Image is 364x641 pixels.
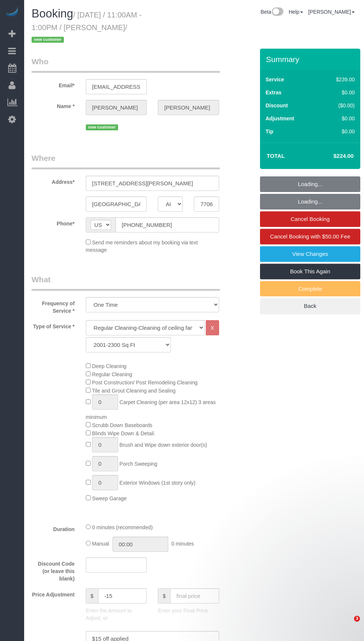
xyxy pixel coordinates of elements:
legend: What [32,274,220,291]
input: Email* [86,79,147,94]
span: Exterior Windows (1st story only) [120,480,196,486]
small: / [DATE] / 11:00AM - 1:00PM / [PERSON_NAME] [32,11,142,44]
span: Scrubb Down Baseboards [92,422,153,428]
span: Blinds Wipe Down & Detail. [92,430,155,436]
strong: Total [267,153,285,159]
a: Back [260,298,360,314]
legend: Where [32,153,220,169]
span: Manual [92,541,109,547]
p: Enter your Final Price [158,607,219,614]
h3: Summary [266,55,357,64]
span: Deep Cleaning [92,363,127,369]
span: 0 minutes [171,541,194,547]
label: Name * [26,100,80,110]
span: Porch Sweeping [120,461,157,467]
input: Phone* [116,217,219,232]
label: Service [266,76,284,83]
div: $0.00 [320,89,355,96]
h4: $224.00 [311,153,354,159]
label: Duration [26,523,80,533]
span: Brush and Wipe down exterior door(s) [120,442,207,448]
span: Regular Cleaning [92,371,132,377]
span: Tile and Grout Cleaning and Sealing [92,388,175,394]
span: $ [86,588,98,603]
div: $239.00 [320,76,355,83]
label: Price Adjustment [26,588,80,598]
img: Automaid Logo [4,7,19,18]
label: Discount [266,102,288,109]
label: Address* [26,176,80,186]
div: $0.00 [320,128,355,135]
a: [PERSON_NAME] [308,9,355,15]
input: Last Name* [158,100,219,115]
label: Frequency of Service * [26,297,80,315]
span: Post Construction/ Post Remodeling Cleaning [92,380,198,385]
div: $0.00 [320,115,355,122]
span: Sweep Garage [92,495,127,501]
a: Book This Again [260,264,360,279]
input: City* [86,196,147,212]
a: Beta [260,9,283,15]
label: Discount Code (or leave this blank) [26,557,80,582]
label: Email* [26,79,80,89]
span: new customer [86,124,118,130]
span: Cancel Booking with $50.00 Fee [270,233,350,240]
input: First Name* [86,100,147,115]
legend: Who [32,56,220,73]
div: ($0.00) [320,102,355,109]
span: 0 minutes (recommended) [92,524,153,530]
span: Booking [32,7,73,20]
input: Zip Code* [194,196,219,212]
img: New interface [271,7,283,17]
p: Enter the Amount to Adjust, or [86,607,147,622]
label: Phone* [26,217,80,227]
span: Carpet Cleaning (per area 12x12) 3 areas minimum [86,399,216,420]
a: Cancel Booking [260,211,360,227]
a: View Changes [260,246,360,262]
input: final price [170,588,219,603]
label: Tip [266,128,273,135]
span: $ [158,588,170,603]
label: Extras [266,89,282,96]
a: Help [289,9,303,15]
iframe: Intercom live chat [339,616,357,634]
span: 3 [354,616,360,622]
span: new customer [32,37,64,43]
span: Send me reminders about my booking via text message [86,240,198,253]
label: Adjustment [266,115,294,122]
label: Type of Service * [26,320,80,330]
a: Cancel Booking with $50.00 Fee [260,229,360,244]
